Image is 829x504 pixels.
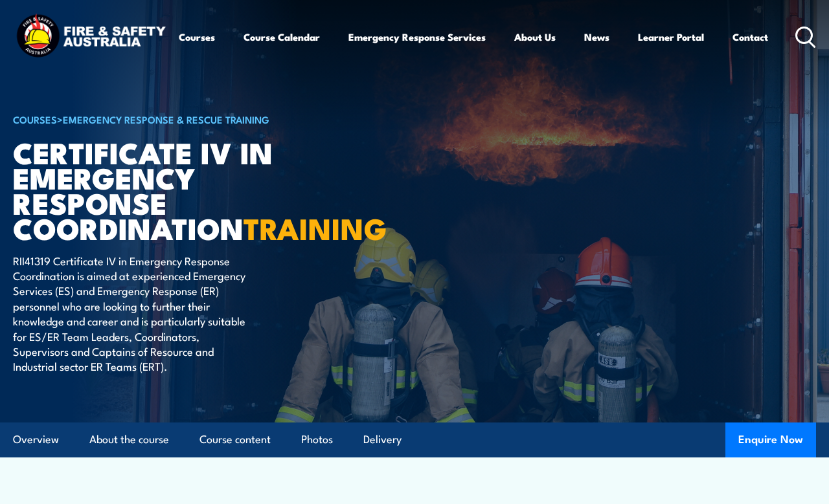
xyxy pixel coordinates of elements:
a: Photos [301,422,333,457]
a: Emergency Response Services [348,21,486,52]
a: About the course [89,422,169,457]
a: Delivery [363,422,402,457]
a: Course content [199,422,271,457]
a: Contact [732,21,768,52]
a: Overview [13,422,59,457]
a: Learner Portal [638,21,704,52]
a: Course Calendar [244,21,320,52]
a: About Us [514,21,556,52]
h6: > [13,111,333,127]
a: Courses [179,21,215,52]
strong: TRAINING [244,205,387,250]
h1: Certificate IV in Emergency Response Coordination [13,139,333,241]
a: News [584,21,609,52]
button: Enquire Now [725,422,816,457]
a: COURSES [13,112,57,126]
p: RII41319 Certificate IV in Emergency Response Coordination is aimed at experienced Emergency Serv... [13,253,249,374]
a: Emergency Response & Rescue Training [63,112,269,126]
